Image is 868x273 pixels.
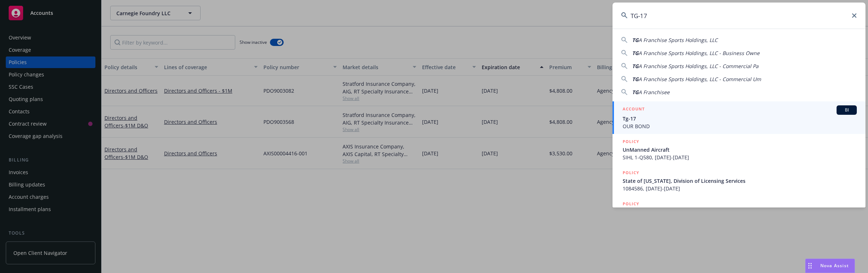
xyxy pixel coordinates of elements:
span: A Franchisee [639,89,670,96]
h5: POLICY [623,200,639,207]
span: State of [US_STATE], Division of Licensing Services [623,177,857,185]
span: OUR BOND [623,122,857,130]
span: 1084586, [DATE]-[DATE] [623,185,857,192]
input: Search... [613,3,865,29]
button: Nova Assist [805,259,855,273]
span: TG [632,50,639,56]
span: BI [839,107,854,113]
span: SIHL 1-Q580, [DATE]-[DATE] [623,154,857,161]
h5: ACCOUNT [623,105,645,114]
span: UnManned Aircraft [623,146,857,154]
a: POLICY [613,196,865,227]
span: A Franchise Sports Holdings, LLC - Business Owne [639,50,760,56]
span: TG [632,76,639,83]
span: A Franchise Sports Holdings, LLC - Commercial Um [639,76,761,83]
div: Drag to move [805,259,815,273]
a: POLICYState of [US_STATE], Division of Licensing Services1084586, [DATE]-[DATE] [613,165,865,196]
h5: POLICY [623,138,639,145]
span: TG [632,89,639,96]
a: ACCOUNTBITg-17OUR BOND [613,101,865,134]
span: Tg-17 [623,115,857,122]
a: POLICYUnManned AircraftSIHL 1-Q580, [DATE]-[DATE] [613,134,865,165]
span: A Franchise Sports Holdings, LLC - Commercial Pa [639,63,759,70]
span: Nova Assist [820,262,849,269]
span: A Franchise Sports Holdings, LLC [639,37,718,43]
h5: POLICY [623,169,639,176]
span: TG [632,63,639,70]
span: TG [632,37,639,43]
